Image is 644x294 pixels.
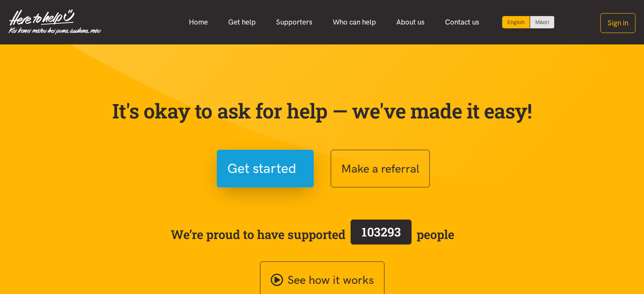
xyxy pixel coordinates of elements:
[323,13,386,31] a: Who can help
[530,16,554,28] a: Switch to Te Reo Māori
[266,13,323,31] a: Supporters
[331,150,430,187] button: Make a referral
[179,13,218,31] a: Home
[217,150,314,187] button: Get started
[8,9,101,35] img: Home
[362,224,401,240] span: 103293
[435,13,489,31] a: Contact us
[600,13,636,33] button: Sign in
[502,16,555,28] div: Language toggle
[218,13,266,31] a: Get help
[227,158,296,179] span: Get started
[386,13,435,31] a: About us
[502,16,530,28] div: Current language
[345,218,417,251] a: 103293
[111,99,534,123] p: It's okay to ask for help — we've made it easy!
[171,218,454,251] span: We’re proud to have supported people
